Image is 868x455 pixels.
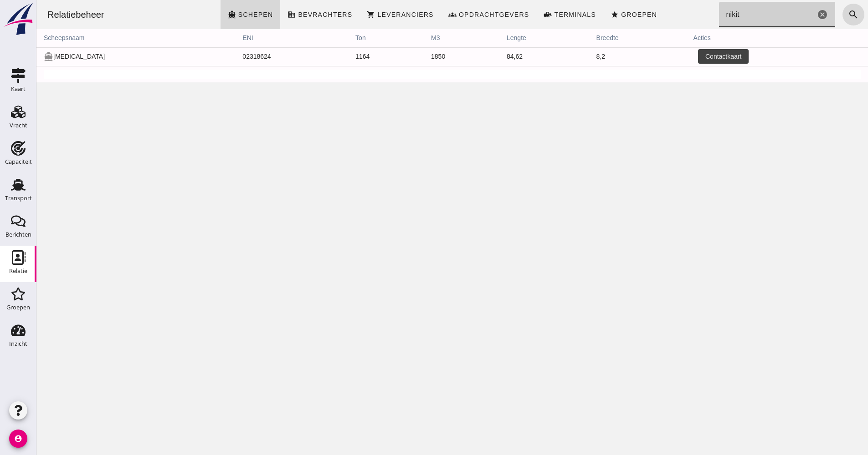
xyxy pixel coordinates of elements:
td: 84,62 [463,47,553,66]
i: account_circle [9,430,27,448]
i: attach_file [699,53,707,61]
i: edit [680,53,688,61]
div: Berichten [5,232,31,238]
span: Terminals [517,11,560,18]
i: Wis Zoeken... [781,9,791,20]
th: lengte [463,29,553,47]
div: Groepen [6,304,30,310]
th: ENI [199,29,312,47]
span: Opdrachtgevers [422,11,493,18]
td: 8,2 [553,47,650,66]
th: acties [650,29,832,47]
span: Bevrachters [261,11,316,18]
i: shopping_cart [330,10,339,19]
div: Transport [5,195,32,201]
div: Relatie [9,268,27,274]
i: groups [412,10,420,19]
span: Groepen [584,11,621,18]
i: directions_boat [191,10,200,19]
i: star [574,10,582,19]
div: Vracht [10,122,27,128]
i: business [251,10,259,19]
i: front_loader [507,10,515,19]
th: m3 [387,29,463,47]
div: Kaart [11,86,26,92]
th: breedte [553,29,650,47]
i: contacts [662,53,670,61]
th: ton [312,29,387,47]
div: Inzicht [9,341,27,347]
div: Capaciteit [5,159,32,165]
td: 1850 [387,47,463,66]
span: Leveranciers [340,11,397,18]
span: Schepen [201,11,237,18]
img: logo-small.a267ee39.svg [2,2,35,36]
i: search [812,9,822,20]
td: 02318624 [199,47,312,66]
i: directions_boat [7,52,17,61]
div: Relatiebeheer [4,8,75,21]
td: 1164 [312,47,387,66]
